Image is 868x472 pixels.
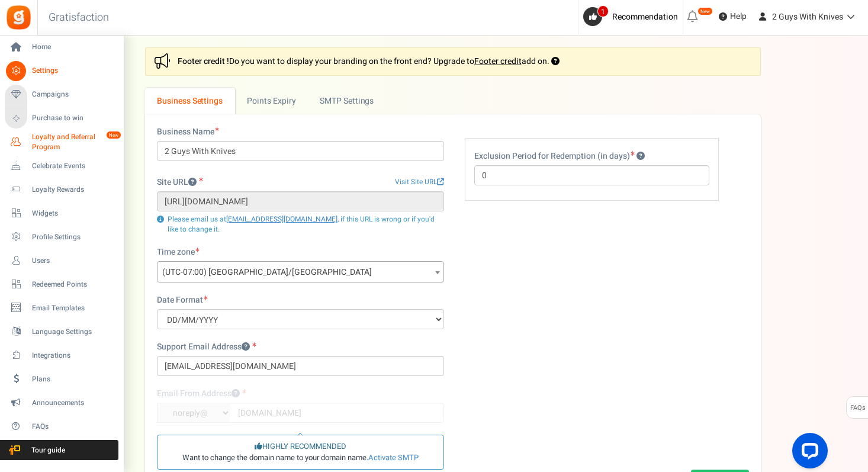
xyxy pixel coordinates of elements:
a: Business Settings [145,88,235,114]
em: New [697,7,713,15]
a: Activate SMTP [368,452,419,463]
a: Language Settings [5,322,118,342]
input: Your business name [157,141,444,161]
p: Please email us at , if this URL is wrong or if you'd like to change it. [157,214,444,235]
span: Tour guide [5,445,88,455]
span: Purchase to win [32,113,115,123]
a: 1 Recommendation [583,7,683,26]
a: Widgets [5,203,118,223]
strong: Footer credit ! [178,55,229,68]
a: Users [5,251,118,271]
span: Celebrate Events [32,161,115,171]
a: SMTP Settings [308,88,414,114]
span: Redeemed Points [32,280,115,290]
a: Home [5,37,118,57]
input: support@yourdomain.com [157,356,444,376]
span: 1 [597,5,609,17]
span: Users [32,256,115,266]
span: Help [727,11,747,23]
a: Campaigns [5,85,118,105]
h3: Gratisfaction [36,6,122,30]
span: Loyalty and Referral Program [32,132,118,152]
a: Plans [5,369,118,389]
span: Loyalty Rewards [32,185,115,195]
a: Profile Settings [5,227,118,247]
span: Campaigns [32,89,115,99]
a: Celebrate Events [5,156,118,176]
em: New [106,131,121,139]
label: Exclusion Period for Redemption (in days) [474,150,645,162]
a: Loyalty and Referral Program New [5,132,118,152]
span: Recommendation [612,11,678,23]
span: (UTC-07:00) America/Vancouver [157,261,444,282]
label: Business Name [157,126,219,138]
a: Help [714,7,751,26]
a: Visit Site URL [395,177,444,187]
input: http://www.example.com [157,191,444,211]
span: Widgets [32,208,115,219]
a: Purchase to win [5,108,118,129]
span: 2 Guys With Knives [772,11,843,23]
label: Date Format [157,294,208,306]
span: Plans [32,374,115,384]
img: Gratisfaction [5,4,32,31]
span: Email Templates [32,303,115,313]
span: Home [32,42,115,52]
span: Language Settings [32,327,115,337]
span: HIGHLY RECOMMENDED [255,441,346,452]
span: Integrations [32,351,115,361]
a: Email Templates [5,298,118,318]
a: Footer credit [474,55,522,68]
a: FAQs [5,416,118,436]
span: Want to change the domain name to your domain name. [182,452,419,464]
span: (UTC-07:00) America/Vancouver [157,262,443,283]
label: Time zone [157,246,200,258]
label: Support Email Address [157,341,256,353]
a: Announcements [5,393,118,413]
span: Announcements [32,398,115,408]
a: Loyalty Rewards [5,179,118,200]
div: Do you want to display your branding on the front end? Upgrade to add on. [145,47,761,76]
label: Site URL [157,176,203,188]
span: Profile Settings [32,232,115,242]
a: Points Expiry [235,88,308,114]
a: Redeemed Points [5,274,118,294]
a: [EMAIL_ADDRESS][DOMAIN_NAME] [226,214,337,224]
span: FAQs [850,397,866,419]
span: Settings [32,66,115,76]
a: Settings [5,61,118,81]
span: FAQs [32,422,115,432]
a: Integrations [5,345,118,365]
